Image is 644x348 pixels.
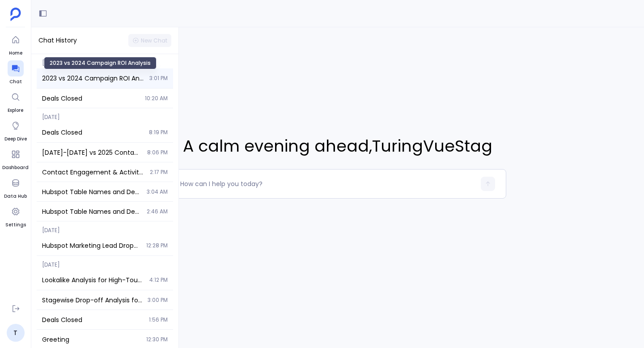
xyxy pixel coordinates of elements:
span: 2:46 AM [147,208,168,215]
span: 4:12 PM [149,276,168,284]
span: 2023 vs 2024 Campaign ROI Analysis [42,74,144,83]
span: 8:06 PM [147,149,168,156]
span: Deep Dive [4,136,27,143]
span: Stagewise Drop-off Analysis for Hubspot and Salesforce Leads [42,296,142,305]
span: Data Hub [4,193,27,200]
span: Deals Closed [42,94,140,103]
a: Chat [8,60,24,85]
span: 2:17 PM [150,169,168,176]
span: Hubspot Table Names and Descriptions [42,207,141,216]
span: 3:01 PM [149,75,168,82]
span: Explore [8,107,24,114]
span: [DATE] [37,256,173,268]
span: Deals Closed [42,128,144,137]
a: T [7,324,25,342]
span: 3:04 AM [147,188,168,195]
span: Deals Closed [42,315,144,324]
span: Contact Engagement & Activity Analysis: 2023-2024 vs 2025 Cohort Comparison [42,168,144,177]
span: 2023-2024 vs 2025 Contact Engagement & Activity Cohort Analysis [42,148,142,157]
span: Hubspot Marketing Lead Dropoff Analysis [42,241,141,250]
span: 3:00 PM [148,297,168,304]
div: 2023 vs 2024 Campaign ROI Analysis [44,57,157,69]
span: Dashboard [2,164,29,171]
span: [DATE] [37,108,173,121]
span: Chat History [38,36,77,45]
a: Dashboard [2,146,29,171]
span: A calm evening ahead , TuringVueStag [169,134,506,158]
a: Deep Dive [4,118,27,143]
span: [DATE] [37,54,173,67]
span: 12:30 PM [146,336,168,343]
a: Settings [5,204,26,229]
span: 1:56 PM [149,316,168,323]
span: 8:19 PM [149,129,168,136]
span: [DATE] [37,221,173,234]
span: 12:28 PM [146,242,168,249]
span: Hubspot Table Names and Descriptions [42,187,141,196]
a: Home [8,32,24,57]
span: Chat [8,78,24,85]
span: Home [8,50,24,57]
span: Lookalike Analysis for High-Touch Contacts [42,276,144,284]
span: Greeting [42,335,141,344]
a: Data Hub [4,175,27,200]
a: Explore [8,89,24,114]
span: Settings [5,221,26,229]
span: 10:20 AM [145,95,168,102]
img: petavue logo [10,8,21,21]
